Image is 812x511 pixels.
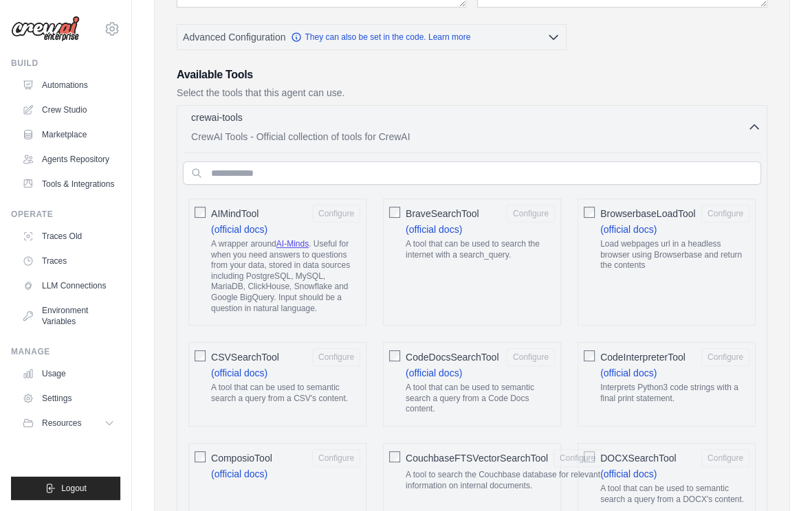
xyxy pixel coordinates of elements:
[701,449,749,467] button: DOCXSearchTool (official docs) A tool that can be used to semantic search a query from a DOCX's c...
[553,449,602,467] button: CouchbaseFTSVectorSearchTool A tool to search the Couchbase database for relevant information on ...
[600,239,749,271] p: Load webpages url in a headless browser using Browserbase and return the contents
[191,130,747,144] p: CrewAI Tools - Official collection of tools for CrewAI
[17,412,120,434] button: Resources
[211,350,279,364] span: CSVSearchTool
[211,451,272,465] span: ComposioTool
[11,477,120,500] button: Logout
[406,383,555,415] p: A tool that can be used to semantic search a query from a Code Docs content.
[211,239,360,314] p: A wrapper around . Useful for when you need answers to questions from your data, stored in data s...
[177,25,566,49] button: Advanced Configuration They can also be set in the code. Learn more
[600,383,749,404] p: Interprets Python3 code strings with a final print statement.
[17,387,120,409] a: Settings
[406,470,602,491] p: A tool to search the Couchbase database for relevant information on internal documents.
[507,348,555,366] button: CodeDocsSearchTool (official docs) A tool that can be used to semantic search a query from a Code...
[17,124,120,146] a: Marketplace
[177,86,767,100] p: Select the tools that this agent can use.
[17,173,120,195] a: Tools & Integrations
[17,299,120,332] a: Environment Variables
[600,367,657,378] a: (official docs)
[291,32,470,43] a: They can also be set in the code. Learn more
[17,250,120,272] a: Traces
[42,418,81,429] span: Resources
[11,58,120,69] div: Build
[701,205,749,223] button: BrowserbaseLoadTool (official docs) Load webpages url in a headless browser using Browserbase and...
[600,350,685,364] span: CodeInterpreterTool
[11,209,120,220] div: Operate
[600,484,749,505] p: A tool that can be used to semantic search a query from a DOCX's content.
[211,224,267,235] a: (official docs)
[406,451,548,465] span: CouchbaseFTSVectorSearchTool
[11,346,120,357] div: Manage
[17,74,120,96] a: Automations
[17,148,120,170] a: Agents Repository
[211,383,360,404] p: A tool that can be used to semantic search a query from a CSV's content.
[312,348,360,366] button: CSVSearchTool (official docs) A tool that can be used to semantic search a query from a CSV's con...
[211,207,259,220] span: AIMindTool
[600,207,696,220] span: BrowserbaseLoadTool
[312,449,360,467] button: ComposioTool (official docs)
[276,239,309,249] a: AI-Minds
[177,67,767,83] h3: Available Tools
[183,30,285,44] span: Advanced Configuration
[406,207,479,220] span: BraveSearchTool
[211,367,267,378] a: (official docs)
[312,205,360,223] button: AIMindTool (official docs) A wrapper aroundAI-Minds. Useful for when you need answers to question...
[11,16,80,42] img: Logo
[600,224,657,235] a: (official docs)
[406,367,462,378] a: (official docs)
[17,99,120,121] a: Crew Studio
[406,224,462,235] a: (official docs)
[17,225,120,247] a: Traces Old
[600,451,677,465] span: DOCXSearchTool
[191,111,243,124] p: crewai-tools
[211,468,267,479] a: (official docs)
[61,483,87,494] span: Logout
[17,275,120,297] a: LLM Connections
[600,468,657,479] a: (official docs)
[17,363,120,385] a: Usage
[701,348,749,366] button: CodeInterpreterTool (official docs) Interprets Python3 code strings with a final print statement.
[507,205,555,223] button: BraveSearchTool (official docs) A tool that can be used to search the internet with a search_query.
[406,239,555,260] p: A tool that can be used to search the internet with a search_query.
[406,350,498,364] span: CodeDocsSearchTool
[183,111,761,144] button: crewai-tools CrewAI Tools - Official collection of tools for CrewAI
